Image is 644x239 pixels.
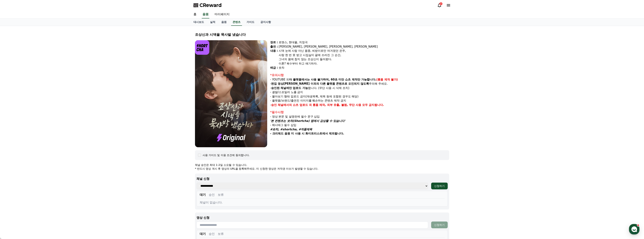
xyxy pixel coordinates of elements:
a: 대시보드 [190,19,207,26]
div: 이혼? 복수부터 하고 얘기하자. [279,61,449,66]
div: 사용 가이드 및 이용 조건에 동의합니다. [203,153,250,157]
strong: 타 플랫폼에서는 사용 불가하며, 60초 미만 쇼츠 제작만 가능합니다. [289,78,376,81]
button: 보류 [218,232,224,236]
div: 그녀의 몸에 참지 않는 조상신이 들어왔다. [279,57,449,61]
p: 영상 신청 [196,215,448,220]
strong: 승인 채널에서의 쇼츠 업로드 외 [271,103,312,107]
div: 사랑 한 번 못 받고 시집살이 끝에 쓰러진 그 순간, [279,53,449,57]
div: [PERSON_NAME], [PERSON_NAME], [PERSON_NAME], [PERSON_NAME] [279,45,449,49]
div: 숏챠 [279,66,449,70]
em: #숏챠, #shortcha, #작품제목 [270,128,312,131]
div: 신청하기 [434,184,445,188]
p: - 결말/스포일러 노출 금지 [270,90,449,94]
p: - 플랫폼/브랜드/출연진 이미지를 훼손하는 콘텐츠 제작 금지 [270,99,449,103]
strong: (롱폼 제작 불가) [376,78,398,81]
strong: - 크리워드 음원 미 사용 시 화이트리스트에서 제외됩니다. [270,132,344,135]
p: - YOUTUBE 외 [270,77,449,82]
a: 홈 [190,11,199,18]
button: 대기 [200,193,206,197]
div: 장르 : [270,40,278,45]
p: - [270,103,449,107]
div: 조상신과 시댁을 묵사발 냈습니다 [195,32,449,37]
strong: 편집 영상[PERSON_NAME] 이외의 [271,82,319,85]
p: - 합니다. (무단 사용 시 삭제 조치) [270,86,449,90]
p: 채널 신청 [196,177,448,181]
button: 신청하기 [431,222,448,228]
div: 신청하기 [434,223,445,227]
a: CReward [193,2,222,8]
div: *유의사항 [270,73,449,77]
div: 배급 : [270,66,278,70]
strong: 롱폼 제작, 외부 유출, 불펌, 무단 사용 모두 금지됩니다. [313,103,384,107]
span: CReward [199,2,222,8]
p: * 반드시 영상 게시 후 영상의 URL을 등록해주세요. 미 신청한 영상은 저작권 이슈가 발생할 수 있습니다. [195,167,449,171]
em: '본 컨텐츠는 숏챠(Shortcha) 앱에서 감상할 수 있습니다' [270,119,345,123]
button: 대기 [200,232,206,236]
div: 출연 : [270,45,278,49]
strong: 승인된 채널에만 업로드 가능 [271,86,308,90]
p: - 영상 본문 및 설명란에 필수 문구 삽입 [270,115,449,119]
strong: 다른 플랫폼 콘텐츠로 오인되지 않도록 [320,82,369,85]
button: 승인 [209,193,215,197]
div: 2 [439,2,442,5]
a: 공지사항 [257,19,274,26]
a: 실적 [207,19,218,26]
p: - 주의해 주세요. [270,82,449,86]
p: 채널 승인은 최대 1-2일 소요될 수 있습니다. [195,163,449,167]
button: 승인 [209,232,215,236]
img: video [195,40,267,147]
a: 2 [437,3,442,8]
a: 가이드 [243,19,257,26]
button: 신청하기 [431,183,448,189]
div: 채널이 없습니다. [200,200,445,205]
a: 음원 [202,11,209,18]
div: 내용 : [270,49,278,66]
p: - 몰아보기 형태 업로드 금지(재생목록, 제목 등에 포함된 경우도 해당) [270,94,449,99]
div: *필수사항 [270,110,449,115]
a: 음원 [218,19,230,26]
button: 보류 [218,193,224,197]
img: logo [195,40,209,55]
a: 마이페이지 [212,11,233,18]
a: 콘텐츠 [231,19,242,26]
div: 시댁 눈에 사람 아닌 몸종, 씨받이로만 여겨졌던 은주, [279,49,449,53]
p: - 해시태그 필수 삽입 [270,123,449,127]
div: 로맨스, 현대물, 치정극 [279,40,449,45]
